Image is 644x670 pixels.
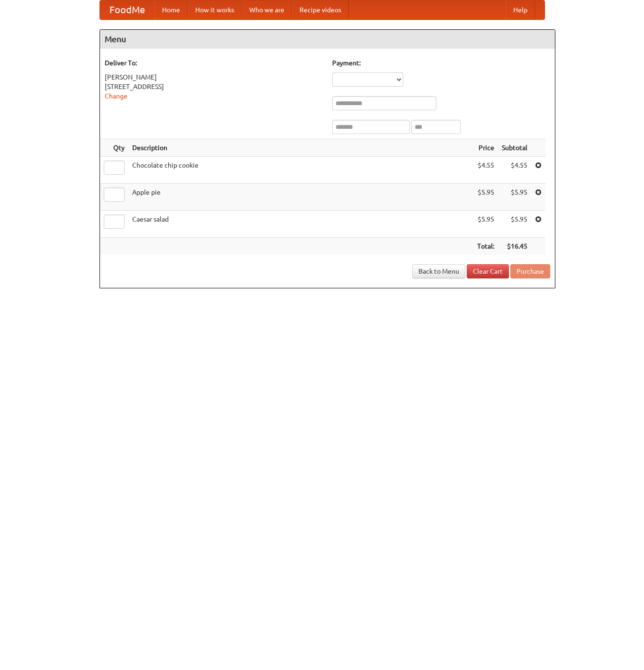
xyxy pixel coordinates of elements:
[498,238,531,255] th: $16.45
[154,0,188,19] a: Home
[100,30,555,49] h4: Menu
[498,139,531,157] th: Subtotal
[128,157,473,184] td: Chocolate chip cookie
[105,58,323,68] h5: Deliver To:
[128,211,473,238] td: Caesar salad
[128,139,473,157] th: Description
[467,264,509,278] a: Clear Cart
[242,0,292,19] a: Who we are
[332,58,550,68] h5: Payment:
[510,264,550,278] button: Purchase
[100,139,128,157] th: Qty
[473,238,498,255] th: Total:
[498,184,531,211] td: $5.95
[412,264,465,278] a: Back to Menu
[100,0,154,19] a: FoodMe
[105,72,323,82] div: [PERSON_NAME]
[498,157,531,184] td: $4.55
[473,211,498,238] td: $5.95
[498,211,531,238] td: $5.95
[128,184,473,211] td: Apple pie
[506,0,535,19] a: Help
[105,92,127,100] a: Change
[188,0,242,19] a: How it works
[473,139,498,157] th: Price
[292,0,349,19] a: Recipe videos
[473,184,498,211] td: $5.95
[473,157,498,184] td: $4.55
[105,82,323,91] div: [STREET_ADDRESS]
